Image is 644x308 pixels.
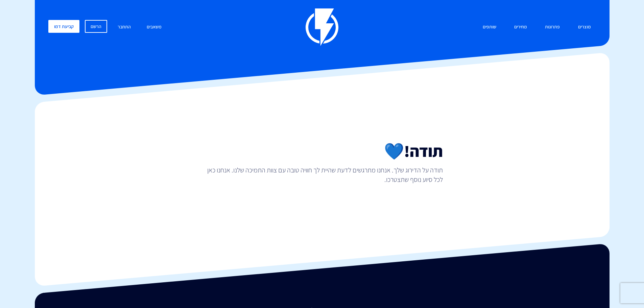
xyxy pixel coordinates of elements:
[142,20,167,34] a: משאבים
[201,165,443,184] p: תודה על הדירוג שלך. אנחנו מתרגשים לדעת שהיית לך חוויה טובה עם צוות התמיכה שלנו. אנחנו כאן לכל סיו...
[201,142,443,160] h2: תודה!💙
[509,20,532,34] a: מחירים
[48,20,79,33] a: קביעת דמו
[540,20,565,34] a: פתרונות
[113,20,136,34] a: התחבר
[573,20,596,34] a: מוצרים
[85,20,107,33] a: הרשם
[478,20,501,34] a: שותפים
